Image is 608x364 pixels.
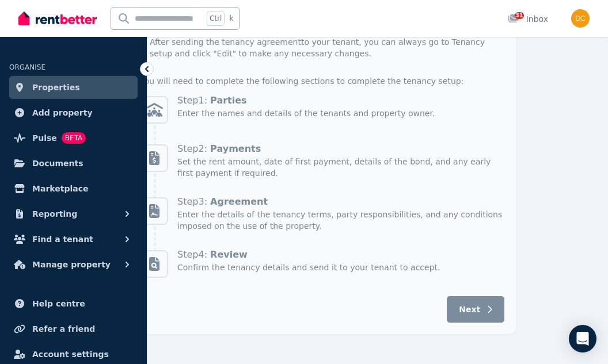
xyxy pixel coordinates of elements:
[177,262,440,273] span: Confirm the tenancy details and send it to your tenant to accept.
[9,253,138,276] button: Manage property
[177,142,504,156] span: Step 2 :
[9,202,138,225] button: Reporting
[32,232,93,246] span: Find a tenant
[9,76,138,99] a: Properties
[32,131,57,145] span: Pulse
[9,63,45,71] span: ORGANISE
[210,143,261,154] span: Payments
[32,347,109,361] span: Account settings
[569,325,596,352] div: Open Intercom Messenger
[177,209,504,232] span: Enter the details of the tenancy terms, party responsibilities, and any conditions imposed on the...
[32,156,83,170] span: Documents
[229,14,233,23] span: k
[9,101,138,124] a: Add property
[9,292,138,315] a: Help centre
[459,304,480,315] span: Next
[210,249,248,260] span: Review
[32,81,80,94] span: Properties
[177,195,504,209] span: Step 3 :
[18,10,97,27] img: RentBetter
[32,322,95,336] span: Refer a friend
[508,13,548,25] div: Inbox
[9,228,138,251] button: Find a tenant
[9,317,138,340] a: Refer a friend
[32,106,93,120] span: Add property
[177,94,435,108] span: Step 1 :
[177,248,440,262] span: Step 4 :
[32,297,85,311] span: Help centre
[9,152,138,175] a: Documents
[140,94,504,280] nav: Progress
[32,182,88,196] span: Marketplace
[140,75,504,87] p: You will need to complete the following sections to complete the tenancy setup:
[210,196,268,207] span: Agreement
[177,156,504,179] span: Set the rent amount, date of first payment, details of the bond, and any early first payment if r...
[177,108,435,119] span: Enter the names and details of the tenants and property owner.
[515,12,524,19] span: 31
[9,127,138,150] a: PulseBETA
[207,11,225,26] span: Ctrl
[9,177,138,200] a: Marketplace
[32,258,111,271] span: Manage property
[150,36,504,59] li: After sending the tenancy agreement to your tenant, you can always go to Tenancy setup and click ...
[447,296,504,323] button: Next
[571,9,590,28] img: Dora Chow
[32,207,77,221] span: Reporting
[210,95,247,106] span: Parties
[62,132,86,144] span: BETA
